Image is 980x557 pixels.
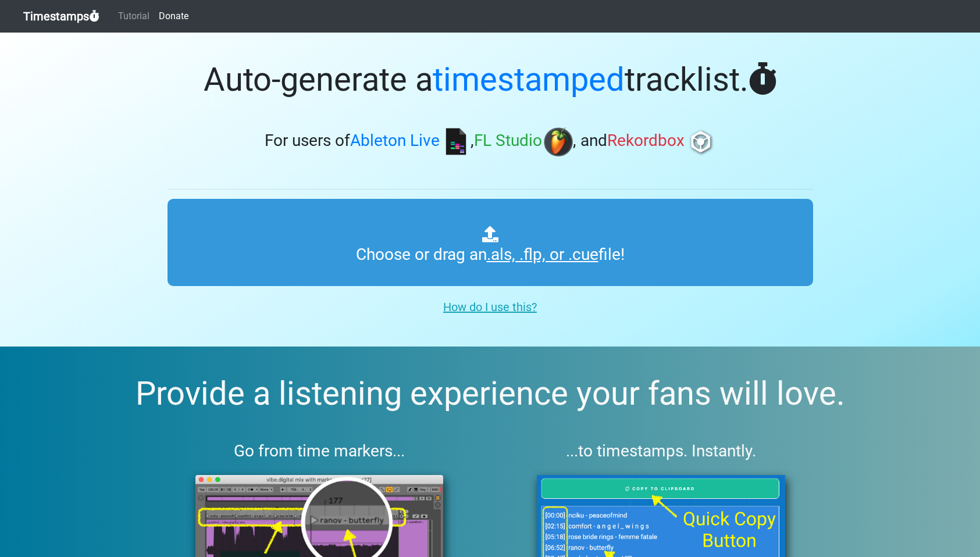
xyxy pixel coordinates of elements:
[686,127,715,156] img: rb.png
[23,5,99,28] a: Timestamps
[154,5,193,28] a: Donate
[509,441,813,461] h3: ...to timestamps. Instantly.
[544,127,573,156] img: fl.png
[350,131,440,151] span: Ableton Live
[168,60,813,99] h1: Auto-generate a tracklist.
[168,127,813,156] h3: For users of , , and
[113,5,154,28] a: Tutorial
[443,300,537,314] u: How do I use this?
[441,127,471,156] img: ableton.png
[474,131,542,151] span: FL Studio
[28,374,952,413] h2: Provide a listening experience your fans will love.
[607,131,685,151] span: Rekordbox
[168,441,472,461] h3: Go from time markers...
[433,60,625,99] span: timestamped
